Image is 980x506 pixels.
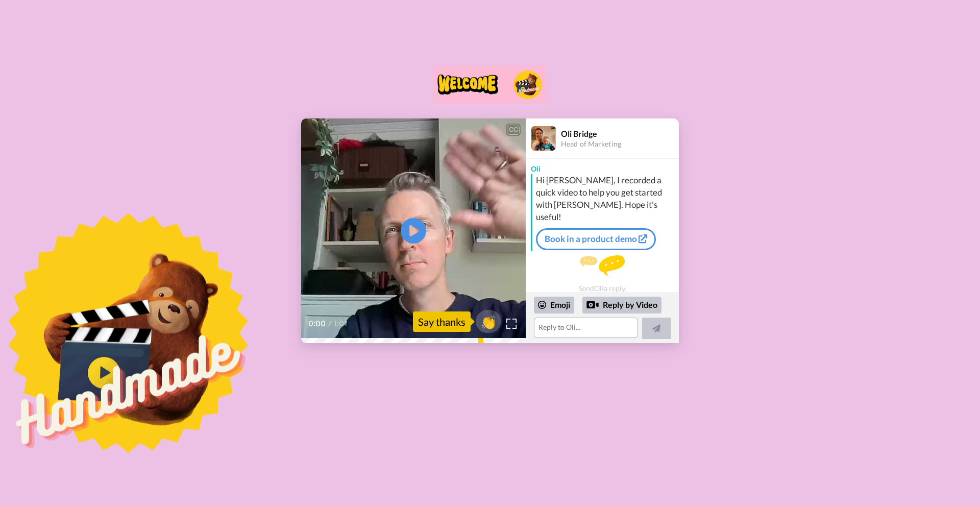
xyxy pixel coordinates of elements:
span: 👏 [476,314,501,330]
a: Book in a product demo [536,228,656,250]
img: Bonjoro logo [434,66,546,103]
div: Send Oli a reply. [526,255,679,293]
div: Say thanks [413,311,471,332]
span: 0:00 [308,318,326,330]
span: / [328,318,332,330]
div: CC [507,125,520,135]
button: 👏 [476,310,501,333]
div: Head of Marketing [561,140,678,149]
div: Hi [PERSON_NAME], I recorded a quick video to help you get started with [PERSON_NAME]. Hope it's ... [536,174,676,223]
div: Oli Bridge [561,129,678,138]
img: Profile Image [531,126,556,151]
div: Reply by Video [582,297,661,314]
img: message.svg [580,255,625,276]
div: Oli [526,159,679,174]
div: Emoji [534,297,574,313]
div: Reply by Video [586,299,599,311]
img: Full screen [506,319,517,329]
span: 1:01 [334,318,352,330]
